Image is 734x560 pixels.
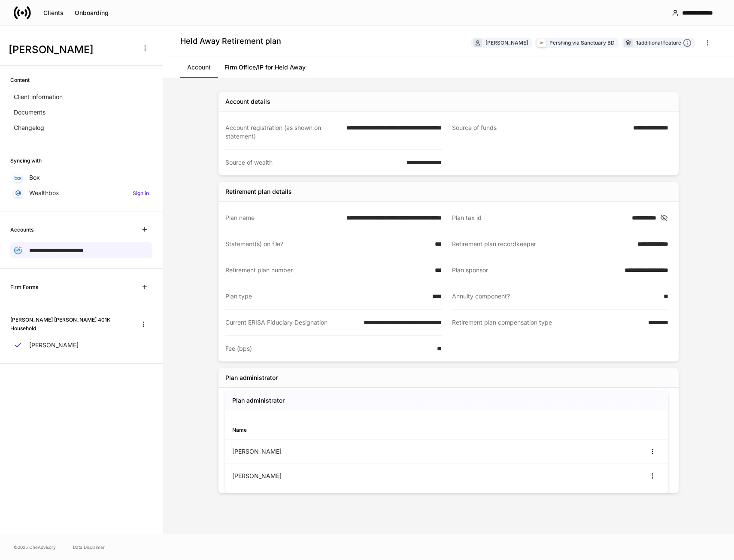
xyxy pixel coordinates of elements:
button: Onboarding [69,6,114,20]
a: Firm Office/IP for Held Away [218,57,312,78]
a: Data Disclaimer [73,544,105,551]
div: Source of wealth [225,158,401,167]
a: [PERSON_NAME] [10,337,152,353]
span: © 2025 OneAdvisory [14,544,56,551]
div: Plan name [225,214,341,222]
p: Documents [14,108,45,117]
div: Retirement plan number [225,266,430,274]
div: Plan type [225,292,427,301]
h6: Syncing with [10,157,42,165]
a: Box [10,170,152,185]
div: Pershing via Sanctuary BD [549,39,615,47]
div: [PERSON_NAME] [485,39,528,47]
a: Account [180,57,218,78]
h6: [PERSON_NAME] [PERSON_NAME] 401K Household [10,316,127,332]
div: Retirement plan details [225,187,292,196]
p: Wealthbox [29,189,59,197]
button: Clients [38,6,69,20]
h3: [PERSON_NAME] [9,43,133,57]
div: Source of funds [452,123,628,141]
h6: Sign in [133,189,149,197]
div: Current ERISA Fiduciary Designation [225,318,358,327]
h5: Plan administrator [232,396,285,405]
div: Retirement plan recordkeeper [452,240,632,248]
p: Client information [14,93,63,101]
div: Retirement plan compensation type [452,318,643,327]
div: Onboarding [75,10,109,16]
div: Plan tax id [452,214,627,222]
h6: Accounts [10,226,33,234]
div: Account registration (as shown on statement) [225,123,341,141]
img: oYqM9ojoZLfzCHUefNbBcWHcyDPbQKagtYciMC8pFl3iZXy3dU33Uwy+706y+0q2uJ1ghNQf2OIHrSh50tUd9HaB5oMc62p0G... [15,176,21,180]
h6: Content [10,76,30,84]
a: Documents [10,105,152,120]
div: Account details [225,97,270,106]
div: Name [232,426,447,434]
h4: Held Away Retirement plan [180,36,281,46]
div: [PERSON_NAME] [232,447,447,456]
div: 1 additional feature [636,39,692,48]
p: [PERSON_NAME] [29,341,79,349]
h6: Firm Forms [10,283,38,291]
div: Plan sponsor [452,266,619,274]
p: Changelog [14,123,44,132]
div: Statement(s) on file? [225,240,430,248]
div: [PERSON_NAME] [232,472,447,480]
a: WealthboxSign in [10,185,152,201]
p: Box [29,173,40,182]
div: Clients [43,10,64,16]
div: Annuity component? [452,292,658,301]
a: Client information [10,89,152,105]
a: Changelog [10,120,152,135]
div: Plan administrator [225,373,278,382]
div: Fee (bps) [225,344,432,353]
